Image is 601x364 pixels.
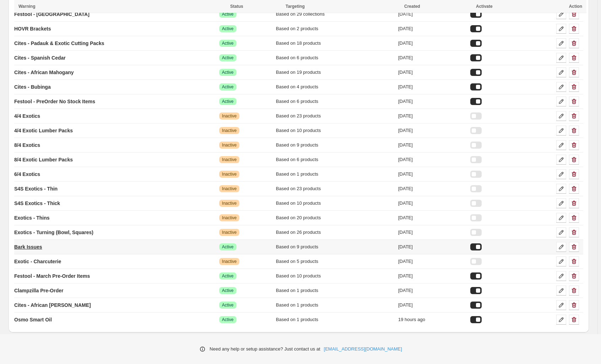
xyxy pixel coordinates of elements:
[398,200,466,207] div: [DATE]
[14,183,58,194] a: S4S Exotics - Thin
[398,287,466,294] div: [DATE]
[398,214,466,221] div: [DATE]
[398,272,466,280] div: [DATE]
[476,4,493,9] span: Activate
[276,302,394,309] div: Based on 1 products
[222,99,234,104] span: Active
[14,125,73,136] a: 4/4 Exotic Lumber Packs
[276,11,394,18] div: Based on 29 collections
[276,229,394,236] div: Based on 26 products
[14,212,50,224] a: Exotics - Thins
[14,156,73,163] p: 8/4 Exotic Lumber Packs
[14,81,51,93] a: Cites - Bubinga
[14,287,64,294] p: Clampzilla Pre-Order
[222,171,237,177] span: Inactive
[569,4,582,9] span: Action
[14,198,60,209] a: S4S Exotics - Thick
[14,25,51,32] p: HOVR Brackets
[398,127,466,134] div: [DATE]
[14,83,51,90] p: Cites - Bubinga
[14,272,90,280] p: Festool - March Pre-Order Items
[14,54,66,61] p: Cites - Spanish Cedar
[276,25,394,32] div: Based on 2 products
[14,67,74,78] a: Cites - African Mahogany
[14,285,64,296] a: Clampzilla Pre-Order
[222,244,234,250] span: Active
[276,243,394,250] div: Based on 9 products
[276,83,394,90] div: Based on 4 products
[398,302,466,309] div: [DATE]
[14,69,74,76] p: Cites - African Mahogany
[398,229,466,236] div: [DATE]
[14,200,60,207] p: S4S Exotics - Thick
[14,256,61,267] a: Exotic - Charcuterie
[398,112,466,120] div: [DATE]
[398,156,466,163] div: [DATE]
[14,171,40,178] p: 6/4 Exotics
[398,142,466,149] div: [DATE]
[14,302,91,309] p: Cites - African [PERSON_NAME]
[222,273,234,279] span: Active
[276,98,394,105] div: Based on 6 products
[14,110,40,122] a: 4/4 Exotics
[222,26,234,32] span: Active
[230,4,243,9] span: Status
[222,113,237,119] span: Inactive
[14,38,104,49] a: Cites - Padauk & Exotic Cutting Packs
[222,142,237,148] span: Inactive
[398,316,466,323] div: 19 hours ago
[222,200,237,206] span: Inactive
[276,127,394,134] div: Based on 10 products
[14,9,90,20] a: Festool - [GEOGRAPHIC_DATA]
[14,139,40,151] a: 8/4 Exotics
[14,40,104,47] p: Cites - Padauk & Exotic Cutting Packs
[276,69,394,76] div: Based on 19 products
[276,40,394,47] div: Based on 18 products
[404,4,420,9] span: Created
[222,40,234,46] span: Active
[276,272,394,280] div: Based on 10 products
[276,258,394,265] div: Based on 5 products
[222,157,237,162] span: Inactive
[14,270,90,282] a: Festool - March Pre-Order Items
[398,54,466,61] div: [DATE]
[14,23,51,34] a: HOVR Brackets
[398,83,466,90] div: [DATE]
[398,25,466,32] div: [DATE]
[14,185,58,192] p: S4S Exotics - Thin
[276,316,394,323] div: Based on 1 products
[276,156,394,163] div: Based on 6 products
[14,11,90,18] p: Festool - [GEOGRAPHIC_DATA]
[222,55,234,61] span: Active
[222,302,234,308] span: Active
[222,259,237,264] span: Inactive
[398,171,466,178] div: [DATE]
[14,169,40,180] a: 6/4 Exotics
[222,11,234,17] span: Active
[222,70,234,75] span: Active
[276,54,394,61] div: Based on 6 products
[14,243,42,250] p: Bark Issues
[14,154,73,165] a: 8/4 Exotic Lumber Packs
[14,142,40,149] p: 8/4 Exotics
[398,243,466,250] div: [DATE]
[276,287,394,294] div: Based on 1 products
[398,98,466,105] div: [DATE]
[14,112,40,120] p: 4/4 Exotics
[276,171,394,178] div: Based on 1 products
[276,112,394,120] div: Based on 23 products
[14,299,91,311] a: Cites - African [PERSON_NAME]
[18,4,36,9] span: Warning
[14,214,50,221] p: Exotics - Thins
[222,230,237,235] span: Inactive
[222,288,234,293] span: Active
[14,229,93,236] p: Exotics - Turning (Bowl, Squares)
[14,127,73,134] p: 4/4 Exotic Lumber Packs
[398,11,466,18] div: [DATE]
[276,214,394,221] div: Based on 20 products
[222,128,237,133] span: Inactive
[14,314,52,325] a: Osmo Smart Oil
[398,40,466,47] div: [DATE]
[14,258,61,265] p: Exotic - Charcuterie
[14,98,95,105] p: Festool - PreOrder No Stock Items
